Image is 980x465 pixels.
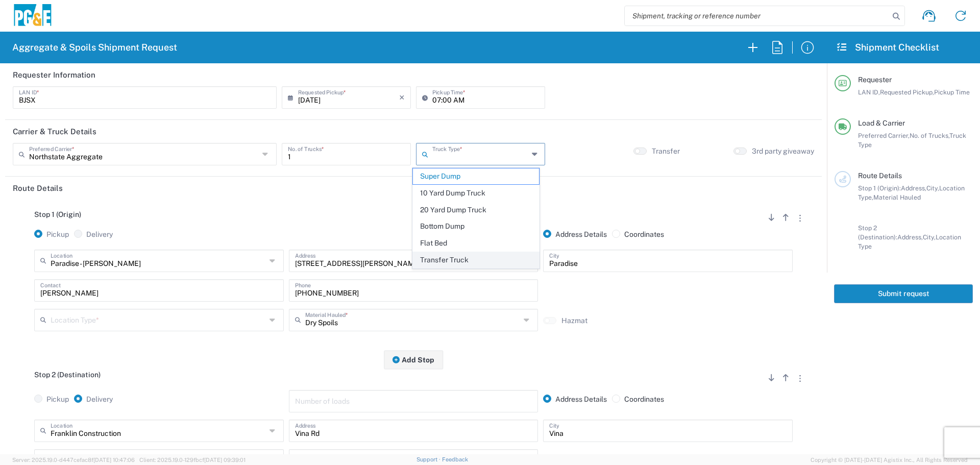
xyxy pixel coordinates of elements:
a: Support [416,456,442,462]
span: Super Dump [413,168,539,184]
label: Hazmat [561,316,587,325]
span: Requested Pickup, [880,88,934,96]
h2: Aggregate & Spoils Shipment Request [12,41,177,54]
span: Route Details [858,172,902,180]
span: Requester [858,76,892,84]
span: Stop 1 (Origin) [34,210,81,218]
h2: Carrier & Truck Details [13,127,96,137]
h2: Shipment Checklist [836,41,939,54]
label: Coordinates [612,395,664,404]
input: Shipment, tracking or reference number [625,6,889,26]
span: Pickup Time [934,88,970,96]
a: Feedback [442,456,468,462]
span: Bottom Dump [413,218,539,234]
span: LAN ID, [858,88,880,96]
span: Transfer Truck [413,252,539,268]
span: 10 Yard Dump Truck [413,185,539,201]
button: Submit request [834,284,973,303]
i: × [399,89,405,106]
span: City, [926,184,939,192]
span: Stop 1 (Origin): [858,184,901,192]
span: Address, [901,184,926,192]
span: Stop 2 (Destination): [858,224,897,241]
span: [DATE] 09:39:01 [204,457,246,463]
label: 3rd party giveaway [752,146,814,156]
span: Load & Carrier [858,119,905,127]
span: Stop 2 (Destination) [34,371,101,379]
h2: Route Details [13,183,63,193]
span: No. of Trucks, [910,132,949,139]
span: 20 Yard Dump Truck [413,202,539,218]
label: Transfer [652,146,680,156]
span: Preferred Carrier, [858,132,910,139]
span: Copyright © [DATE]-[DATE] Agistix Inc., All Rights Reserved [811,455,968,464]
label: Address Details [543,395,607,404]
span: Server: 2025.19.0-d447cefac8f [12,457,135,463]
button: Add Stop [384,350,443,369]
label: Address Details [543,230,607,239]
span: Material Hauled [873,193,921,201]
span: City, [923,233,936,241]
span: [DATE] 10:47:06 [93,457,135,463]
span: Address, [897,233,923,241]
span: Client: 2025.19.0-129fbcf [139,457,246,463]
img: pge [12,4,53,28]
span: Flat Bed [413,235,539,251]
label: Coordinates [612,230,664,239]
h2: Requester Information [13,70,95,80]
